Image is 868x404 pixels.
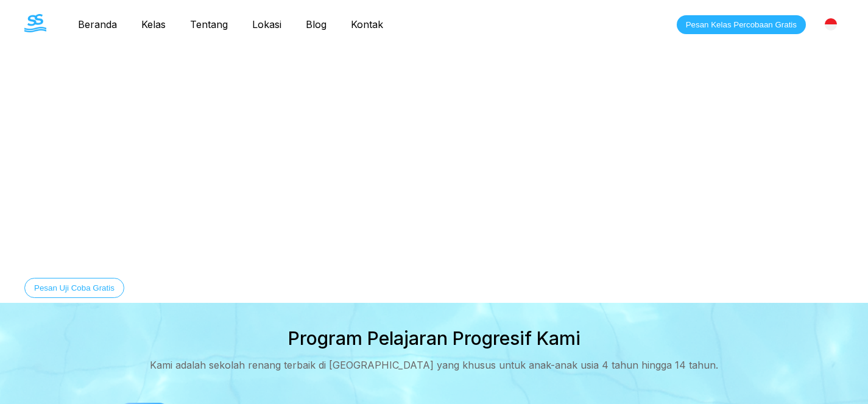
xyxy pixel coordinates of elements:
[339,18,395,30] a: Kontak
[150,359,718,371] div: Kami adalah sekolah renang terbaik di [GEOGRAPHIC_DATA] yang khusus untuk anak-anak usia 4 tahun ...
[294,18,339,30] a: Blog
[288,327,580,349] div: Program Pelajaran Progresif Kami
[24,14,46,32] img: The Swim Starter Logo
[178,18,240,30] a: Tentang
[24,171,623,179] div: Selamat Datang di Swim Starter
[24,278,124,298] button: Pesan Uji Coba Gratis
[818,12,844,37] div: [GEOGRAPHIC_DATA]
[677,15,806,34] button: Pesan Kelas Percobaan Gratis
[825,18,837,30] img: Indonesia
[129,18,178,30] a: Kelas
[240,18,294,30] a: Lokasi
[24,199,623,229] div: Les Renang di [GEOGRAPHIC_DATA]
[24,249,623,258] div: Bekali anak Anda dengan keterampilan renang penting untuk keselamatan seumur hidup [PERSON_NAME] ...
[66,18,129,30] a: Beranda
[136,278,232,298] button: Temukan Kisah Kami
